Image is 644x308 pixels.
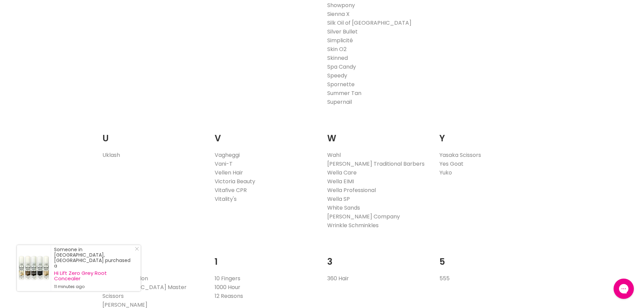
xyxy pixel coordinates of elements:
a: Spa Candy [327,63,356,71]
a: Wella EIMI [327,177,354,185]
a: Vani-T [215,160,233,168]
a: Close Notification [132,247,139,254]
a: Silk Oil of [GEOGRAPHIC_DATA] [327,19,411,27]
a: [PERSON_NAME] Traditional Barbers [327,160,425,168]
a: White Sands [327,204,360,212]
h2: 3 [327,246,430,269]
a: Hi Lift Zero Grey Root Concealer [54,270,134,281]
a: Visit product page [17,245,51,291]
div: Someone in [GEOGRAPHIC_DATA], [GEOGRAPHIC_DATA] purchased a [54,247,134,289]
a: 1000 Hour [215,283,240,291]
a: Wella Professional [327,186,376,194]
a: Yuko [439,169,452,176]
h2: V [215,123,317,145]
a: [PERSON_NAME] Company [327,213,400,220]
h2: U [102,123,205,145]
a: Skinned [327,54,348,62]
a: Skin O2 [327,45,347,53]
a: Wella Care [327,169,357,176]
a: Victoria Beauty [215,177,255,185]
a: Wahl [327,151,341,159]
h2: 5 [439,246,542,269]
a: Wella SP [327,195,350,203]
a: Yes Goat [439,160,463,168]
a: Supernail [327,98,352,106]
h2: 1 [215,246,317,269]
a: Summer Tan [327,89,361,97]
a: Speedy [327,72,347,79]
a: Simplicité [327,37,353,44]
a: Sienna X [327,10,350,18]
h2: W [327,123,430,145]
iframe: Gorgias live chat messenger [610,276,637,301]
small: 11 minutes ago [54,284,134,289]
a: 12 Reasons [215,292,243,300]
a: Vitafive CPR [215,186,247,194]
a: Vellen Hair [215,169,243,176]
a: 10 Fingers [215,275,240,282]
a: Spornette [327,80,355,88]
a: Uklash [102,151,120,159]
a: [DEMOGRAPHIC_DATA] Master Scissors [102,283,187,300]
a: Silver Bullet [327,28,358,35]
a: Wrinkle Schminkles [327,221,379,229]
a: 360 Hair [327,275,349,282]
a: 555 [439,275,450,282]
a: Vagheggi [215,151,240,159]
a: Vitality's [215,195,237,203]
svg: Close Icon [135,247,139,251]
h2: Z [102,246,205,269]
a: Showpony [327,1,355,9]
h2: Y [439,123,542,145]
a: Yasaka Scissors [439,151,481,159]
